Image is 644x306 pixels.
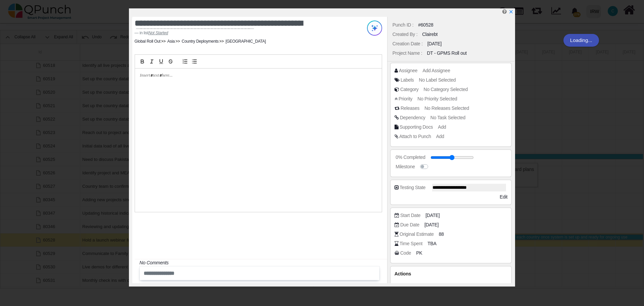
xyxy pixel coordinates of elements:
[140,260,169,265] i: No Comments
[393,40,423,47] div: Creation Date :
[175,38,219,44] li: Country Deployments
[400,114,425,121] div: Dependency
[135,30,339,36] footer: in list
[500,194,507,200] span: Edit
[563,34,599,47] div: Loading...
[135,38,160,44] li: Global Roll Out
[396,163,415,170] div: Milestone
[400,124,433,131] div: Supporting Docs
[424,87,468,92] span: No Category Selected
[400,184,425,191] div: Testing State
[399,95,412,102] div: Priority
[422,31,438,38] div: Clairebt
[399,67,417,74] div: Assignee
[424,105,469,111] span: No Releases Selected
[367,20,382,36] img: Try writing with AI
[439,231,444,238] span: 88
[400,240,422,247] div: Time Spent
[400,231,434,238] div: Original Estimate
[427,240,436,247] span: TBA
[424,221,439,228] span: [DATE]
[419,77,456,83] span: No Label Selected
[395,271,411,276] span: Actions
[427,50,466,57] div: DT - GPMS Roll out
[417,96,457,101] span: No Priority Selected
[148,31,168,35] cite: Source Title
[396,154,425,161] div: 0% Completed
[393,50,422,57] div: Project Name :
[400,250,411,257] div: Code
[399,133,431,140] div: Attach to Punch
[401,77,414,84] div: Labels
[401,105,419,112] div: Releases
[400,212,420,219] div: Start Date
[427,40,442,47] div: [DATE]
[219,38,266,44] li: [GEOGRAPHIC_DATA]
[393,31,417,38] div: Created By :
[438,124,446,130] span: Add
[160,38,175,44] li: Asia
[400,86,419,93] div: Category
[422,68,450,73] span: Add Assignee
[436,134,444,139] span: Add
[416,250,422,257] span: PK
[425,212,440,219] span: [DATE]
[400,221,419,228] div: Due Date
[430,115,465,120] span: No Task Selected
[148,31,168,35] u: Not Started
